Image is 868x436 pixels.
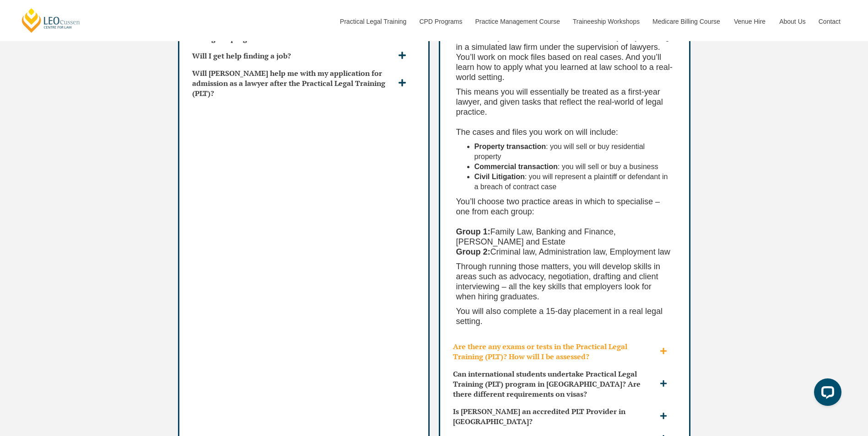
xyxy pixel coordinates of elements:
a: Venue Hire [727,2,772,41]
a: CPD Programs [412,2,468,41]
a: Practice Management Course [469,2,566,41]
a: About Us [772,2,812,41]
strong: Group 1: [456,227,491,236]
li: : you will represent a plaintiff or defendant in a breach of contract case [474,172,673,192]
h3: Can international students undertake Practical Legal Training (PLT) program in [GEOGRAPHIC_DATA]?... [453,369,658,399]
p: Through running those matters, you will develop skills in areas such as advocacy, negotiation, dr... [456,261,673,302]
a: Traineeship Workshops [566,2,646,41]
p: This means you will essentially be treated as a first-year lawyer, and given tasks that reflect t... [456,87,673,137]
p: In our PLT, you’ll learn how to become a lawyer by working in a simulated law firm under the supe... [456,32,673,82]
li: : you will sell or buy a business [474,162,673,172]
li: : you will sell or buy residential property [474,142,673,162]
h3: Are there any exams or tests in the Practical Legal Training (PLT)? How will I be assessed? [453,341,658,362]
b: Commercial transaction [474,163,558,170]
iframe: LiveChat chat widget [807,375,845,413]
a: [PERSON_NAME] Centre for Law [21,7,81,33]
h3: Is [PERSON_NAME] an accredited PLT Provider in [GEOGRAPHIC_DATA]? [453,406,658,426]
p: You will also complete a 15-day placement in a real legal setting. [456,306,673,326]
strong: Group 2: [456,247,491,256]
b: Property transaction [474,143,546,150]
a: Contact [812,2,847,41]
h3: Will I get help finding a job? [192,51,396,61]
h3: Will [PERSON_NAME] help me with my application for admission as a lawyer after the Practical Lega... [192,68,396,98]
p: You’ll choose two practice areas in which to specialise – one from each group: Family Law, Bankin... [456,197,673,257]
b: Civil Litigation [474,173,525,181]
a: Medicare Billing Course [646,2,727,41]
a: Practical Legal Training [333,2,413,41]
